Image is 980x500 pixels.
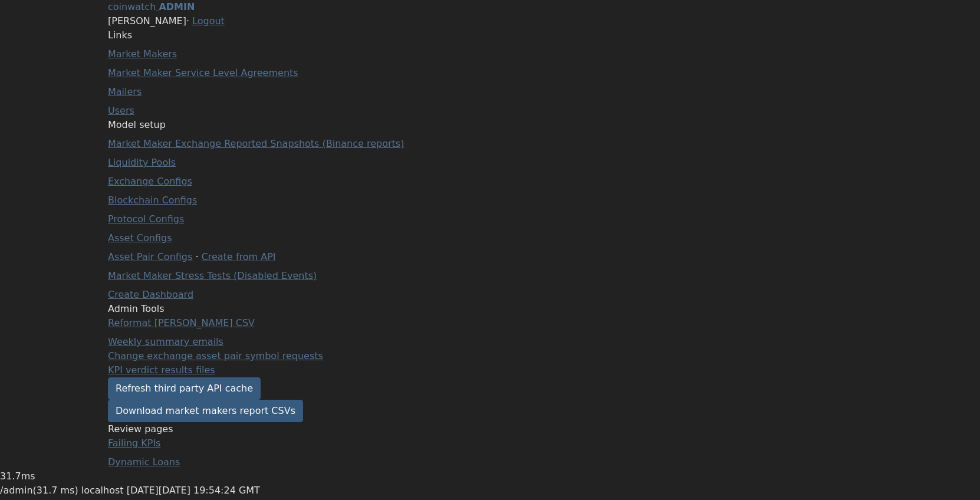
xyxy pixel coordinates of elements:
a: Asset Pair Configs [108,251,192,262]
span: · [195,251,198,262]
a: Refresh third party API cache [108,377,261,400]
a: Failing KPIs [108,437,160,449]
div: [PERSON_NAME] [108,14,872,28]
a: Create from API [202,251,276,262]
div: Review pages [108,422,418,436]
a: Download market makers report CSVs [108,400,303,422]
div: Admin Tools [108,302,418,316]
a: Market Maker Stress Tests (Disabled Events) [108,270,317,281]
span: (31.7 ms) [33,485,78,496]
a: Asset Configs [108,232,172,244]
a: Change exchange asset pair symbol requests [108,350,323,361]
div: Model setup [108,118,418,132]
span: ms [21,471,35,482]
a: Weekly summary emails [108,336,223,347]
a: Dynamic Loans [108,456,180,468]
a: Market Maker Exchange Reported Snapshots (Binance reports) [108,138,404,149]
span: · [186,15,189,27]
a: Market Maker Service Level Agreements [108,67,298,78]
span: localhost [DATE][DATE] 19:54:24 GMT [81,485,260,496]
a: Users [108,105,134,116]
a: coinwatch ADMIN [108,1,195,12]
a: Create Dashboard [108,289,193,300]
a: Market Makers [108,48,177,60]
a: Logout [192,15,225,27]
a: Mailers [108,86,142,97]
a: Liquidity Pools [108,157,176,168]
a: Blockchain Configs [108,195,197,206]
a: KPI verdict results files [108,364,215,376]
a: Reformat [PERSON_NAME] CSV [108,317,255,328]
a: Protocol Configs [108,213,184,225]
div: Links [108,28,418,42]
a: Exchange Configs [108,176,192,187]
